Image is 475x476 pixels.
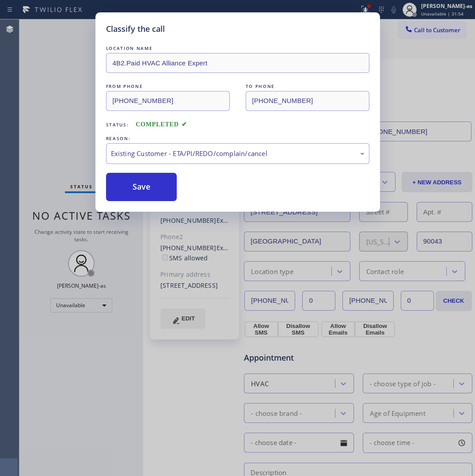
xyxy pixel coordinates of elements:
div: Existing Customer - ETA/PI/REDO/complain/cancel [111,149,365,159]
h5: Classify the call [106,23,165,35]
button: Save [106,173,177,201]
span: Status: [106,122,129,128]
div: TO PHONE [246,82,369,91]
div: FROM PHONE [106,82,230,91]
div: LOCATION NAME [106,44,369,53]
input: From phone [106,91,230,111]
input: To phone [246,91,369,111]
span: COMPLETED [136,121,187,128]
div: REASON: [106,134,369,143]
